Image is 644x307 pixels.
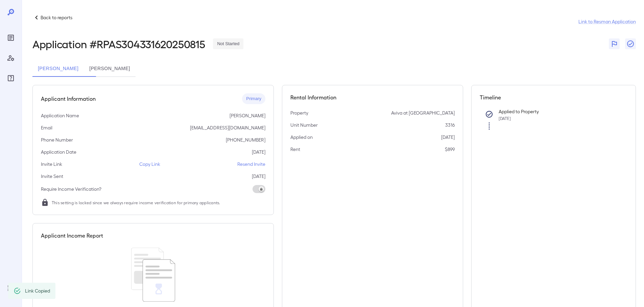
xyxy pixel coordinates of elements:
[213,41,243,47] span: Not Started
[290,122,318,128] p: Unit Number
[445,122,455,128] p: 3316
[41,112,79,119] p: Application Name
[139,161,160,167] p: Copy Link
[290,134,313,141] p: Applied on
[5,283,16,294] div: Log Out
[252,149,265,155] p: [DATE]
[32,61,84,77] button: [PERSON_NAME]
[41,95,96,103] h5: Applicant Information
[190,124,265,131] p: [EMAIL_ADDRESS][DOMAIN_NAME]
[499,116,511,121] span: [DATE]
[445,146,455,153] p: $899
[41,136,73,143] p: Phone Number
[41,124,52,131] p: Email
[5,73,16,84] div: FAQ
[252,173,265,180] p: [DATE]
[52,199,220,206] span: This setting is locked since we always require income verification for primary applicants.
[242,96,265,102] span: Primary
[41,173,63,180] p: Invite Sent
[41,161,62,167] p: Invite Link
[41,186,101,192] p: Require Income Verification?
[290,110,308,116] p: Property
[5,53,16,63] div: Manage Users
[25,285,50,297] div: Link Copied
[578,18,636,25] a: Link to Resman Application
[41,14,72,21] p: Back to reports
[5,32,16,43] div: Reports
[237,161,265,167] p: Resend Invite
[441,134,455,141] p: [DATE]
[32,38,205,50] h2: Application # RPAS304331620250815
[226,136,265,143] p: [PHONE_NUMBER]
[609,38,620,49] button: Flag Report
[84,61,135,77] button: [PERSON_NAME]
[41,232,103,240] h5: Applicant Income Report
[290,146,300,153] p: Rent
[230,112,265,119] p: [PERSON_NAME]
[499,108,617,115] p: Applied to Property
[391,110,455,116] p: Aviva at [GEOGRAPHIC_DATA]
[290,93,455,101] h5: Rental Information
[41,149,76,155] p: Application Date
[480,93,628,101] h5: Timeline
[625,38,636,49] button: Close Report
